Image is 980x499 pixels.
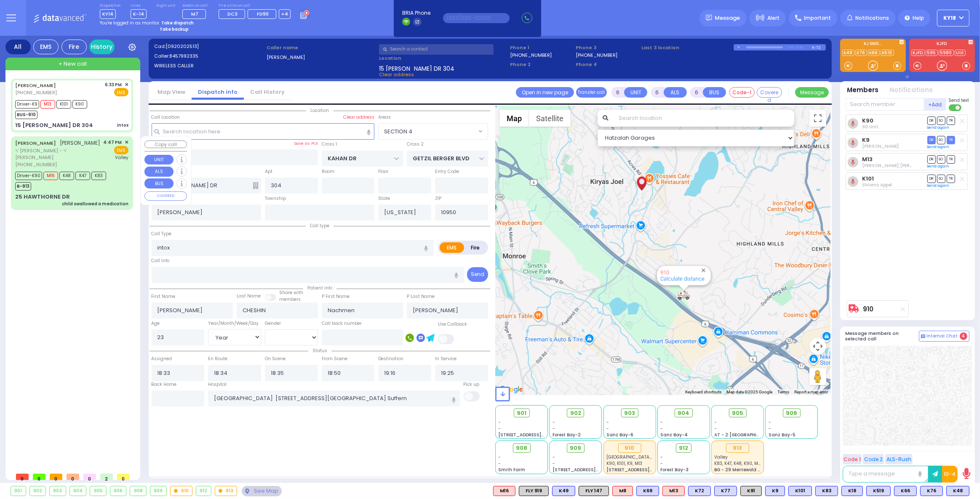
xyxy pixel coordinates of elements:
[56,100,71,109] span: K101
[182,3,209,8] label: Medic on call
[885,454,913,464] button: ALS-Rush
[15,82,56,89] a: [PERSON_NAME]
[33,13,89,23] img: Logo
[267,44,376,51] label: Caller name
[942,466,958,483] button: 10-4
[115,154,128,161] span: Valley
[117,474,130,480] span: 0
[154,53,264,60] label: Caller:
[91,172,106,180] span: K83
[265,320,281,327] label: Gender
[144,141,187,149] button: Copy call
[862,137,870,143] a: K9
[464,381,480,388] label: Pick up
[152,320,160,327] label: Age
[322,168,334,175] label: Room
[152,231,172,237] label: Call Type
[50,474,62,480] span: 0
[937,155,945,163] span: SO
[154,43,264,50] label: Cad:
[308,348,331,354] span: Status
[757,87,782,98] button: Covered
[61,40,87,54] div: Fire
[740,486,762,496] div: K91
[152,381,177,388] label: Back Home
[499,467,526,473] span: Smith Farm
[166,43,199,50] span: [0920202513]
[196,486,211,496] div: 912
[618,443,641,453] div: 910
[688,486,711,496] div: BLS
[242,486,281,496] div: See map
[660,276,705,282] a: Calculate distance
[435,168,459,175] label: Entry Code
[769,419,771,425] span: -
[15,140,56,146] a: [PERSON_NAME]
[100,474,113,480] span: 2
[862,182,892,188] span: Shlomo Appel
[40,100,55,109] span: M13
[843,454,862,464] button: Code 1
[131,9,147,19] span: K-14
[15,182,31,191] span: B-913
[862,175,874,182] a: K101
[322,320,362,327] label: Call back number
[855,50,867,56] a: K76
[841,486,863,496] div: K18
[519,486,549,496] div: FLY 919
[440,242,464,253] label: EMS
[438,321,467,328] label: Use Callback
[715,419,717,425] span: -
[924,98,946,111] button: +Add
[660,432,688,438] span: Sanz Bay-4
[497,384,525,395] a: Open this area in Google Maps (opens a new window)
[553,460,555,467] span: -
[606,425,609,432] span: -
[279,296,301,303] span: members
[510,44,573,51] span: Phone 1
[715,467,762,473] span: BG - 29 Merriewold S.
[927,175,936,183] span: DR
[795,87,829,98] button: Message
[786,409,797,417] span: 906
[576,44,638,51] span: Phone 3
[156,3,175,8] label: Night unit
[378,168,388,175] label: Floor
[553,432,581,438] span: Forest Bay-2
[100,9,116,19] span: KY14
[624,409,635,417] span: 903
[960,332,967,340] span: 4
[846,331,919,342] h5: Message members on selected call
[244,88,291,96] a: Call History
[881,50,894,56] a: K519
[379,44,494,55] input: Search a contact
[866,486,891,496] div: K519
[678,290,690,300] div: 910
[402,9,430,17] span: BRIA Phone
[927,125,950,130] a: Send again
[11,486,26,496] div: 901
[154,62,264,69] label: WIRELESS CALLER
[715,425,717,432] span: -
[237,293,261,300] label: Last Name
[788,486,812,496] div: BLS
[160,26,189,32] strong: Take backup
[294,141,318,146] label: Save as POI
[125,139,128,146] span: ✕
[894,486,917,496] div: BLS
[257,11,269,17] span: FD90
[612,486,633,496] div: M8
[660,460,663,467] span: -
[937,117,945,125] span: SO
[407,293,435,300] label: P Last Name
[267,54,376,61] label: [PERSON_NAME]
[863,454,884,464] button: Code 2
[927,144,950,149] a: Send again
[72,100,87,109] span: K90
[499,460,501,467] span: -
[715,454,728,460] span: Valley
[151,88,192,96] a: Map View
[67,474,79,480] span: 0
[114,88,128,96] span: EMS
[60,139,101,146] span: [PERSON_NAME]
